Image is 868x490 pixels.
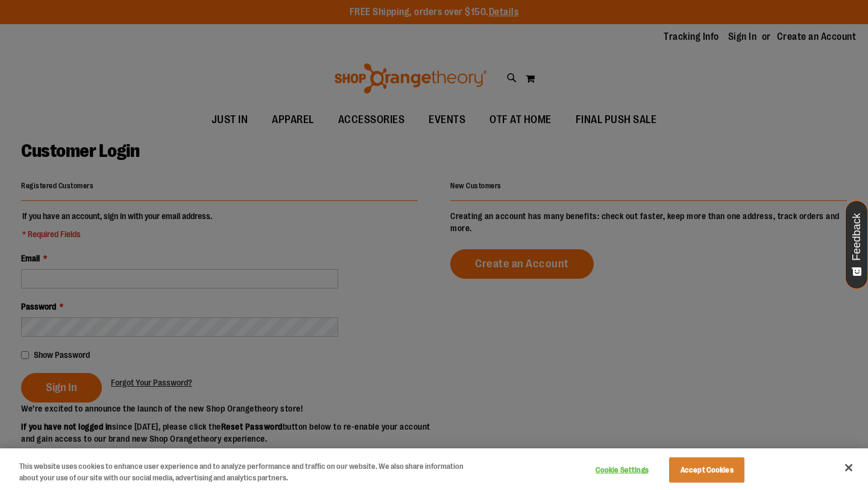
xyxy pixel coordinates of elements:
[851,213,863,261] span: Feedback
[845,200,868,289] button: Feedback - Show survey
[19,460,477,484] div: This website uses cookies to enhance user experience and to analyze performance and traffic on ou...
[835,454,862,481] button: Close
[669,457,744,483] button: Accept Cookies
[584,458,659,482] button: Cookie Settings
